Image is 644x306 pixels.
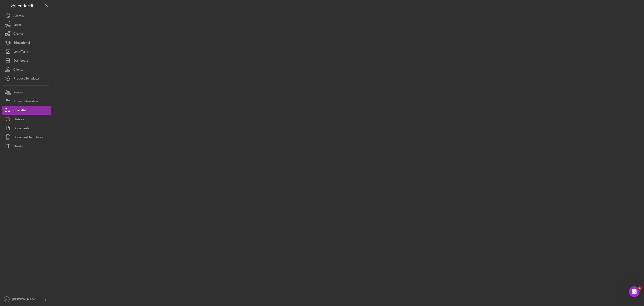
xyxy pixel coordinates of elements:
div: History [13,115,24,125]
button: Grants [2,29,51,38]
div: Loans [13,20,21,30]
button: Checklist [2,106,51,115]
div: Product Templates [13,74,40,84]
button: Clients [2,65,51,74]
button: People [2,88,51,97]
div: Clients [13,65,23,75]
button: Loans [2,20,51,29]
div: People [13,88,23,98]
div: Dashboard [13,56,29,66]
iframe: Intercom live chat [629,286,640,297]
div: Activity [13,11,24,21]
button: NL[PERSON_NAME] [2,295,51,304]
div: Sheets [13,142,23,152]
button: Educational [2,38,51,47]
div: Educational [13,38,30,48]
div: Long-Term [13,47,28,57]
button: Product Templates [2,74,51,83]
button: Activity [2,11,51,20]
button: Document Templates [2,133,51,142]
div: Documents [13,124,29,134]
button: Long-Term [2,47,51,56]
div: Document Templates [13,133,43,143]
span: 1 [638,286,642,290]
button: History [2,115,51,124]
div: [PERSON_NAME] [11,295,40,305]
button: Documents [2,124,51,133]
button: Sheets [2,142,51,151]
button: Dashboard [2,56,51,65]
div: Checklist [13,106,26,116]
text: NL [5,298,8,301]
div: Grants [13,29,23,39]
div: Project Overview [13,97,38,107]
button: Project Overview [2,97,51,106]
